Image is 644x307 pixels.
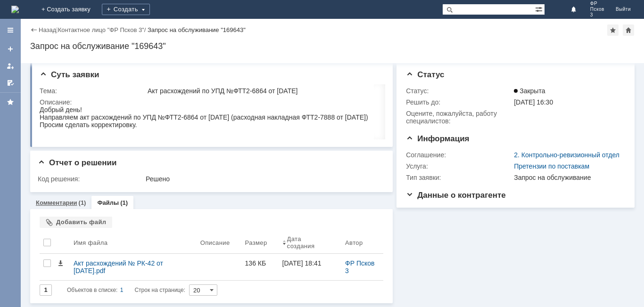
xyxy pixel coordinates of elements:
[406,134,469,143] span: Информация
[40,70,99,79] span: Суть заявки
[406,70,444,79] span: Статус
[11,6,19,13] a: Перейти на домашнюю страницу
[345,259,376,275] a: ФР Псков 3
[3,75,18,90] a: Мои согласования
[607,24,619,36] div: Добавить в избранное
[245,239,267,246] div: Размер
[58,26,144,33] a: Контактное лицо "ФР Псков 3"
[245,259,275,267] div: 136 КБ
[67,287,117,293] span: Объектов в списке:
[287,235,330,250] div: Дата создания
[58,26,148,33] div: /
[97,199,119,206] a: Файлы
[148,26,246,33] div: Запрос на обслуживание "169643"
[40,98,382,106] div: Описание:
[74,239,107,246] div: Имя файла
[79,199,86,206] div: (1)
[406,151,512,159] div: Соглашение:
[74,259,193,275] div: Акт расхождений № РК-42 от [DATE].pdf
[102,4,150,15] div: Создать
[38,175,144,183] div: Код решения:
[11,6,19,13] img: logo
[120,284,124,296] div: 1
[56,26,58,33] div: |
[200,239,230,246] div: Описание
[406,98,512,106] div: Решить до:
[40,87,146,95] div: Тема:
[345,239,363,246] div: Автор
[406,174,512,181] div: Тип заявки:
[3,41,18,57] a: Создать заявку
[514,87,545,95] span: Закрыта
[148,87,380,95] div: Акт расхождений по УПД №ФТТ2-6864 от [DATE]
[406,191,506,200] span: Данные о контрагенте
[406,162,512,170] div: Услуга:
[57,259,64,267] span: Скачать файл
[514,174,621,181] div: Запрос на обслуживание
[36,199,77,206] a: Комментарии
[39,26,56,33] a: Назад
[406,110,512,125] div: Oцените, пожалуйста, работу специалистов:
[120,199,128,206] div: (1)
[146,175,380,183] div: Решено
[535,4,545,13] span: Расширенный поиск
[70,232,197,254] th: Имя файла
[3,58,18,73] a: Мои заявки
[590,7,604,12] span: Псков
[30,41,635,51] div: Запрос на обслуживание "169643"
[67,284,185,296] i: Строк на странице:
[341,232,383,254] th: Автор
[514,98,553,106] span: [DATE] 16:30
[514,162,589,170] a: Претензии по поставкам
[590,12,604,18] span: 3
[279,232,341,254] th: Дата создания
[241,232,279,254] th: Размер
[623,24,634,36] div: Сделать домашней страницей
[282,259,322,267] div: [DATE] 18:41
[406,87,512,95] div: Статус:
[514,151,619,159] a: 2. Контрольно-ревизионный отдел
[590,1,604,7] span: ФР
[38,158,116,167] span: Отчет о решении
